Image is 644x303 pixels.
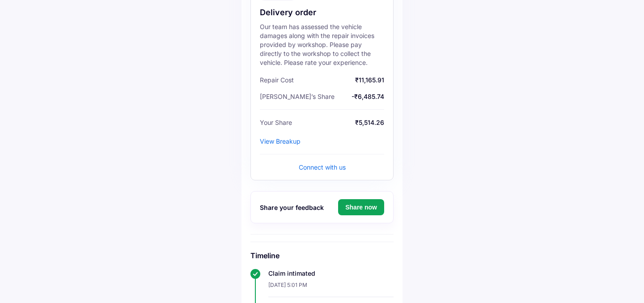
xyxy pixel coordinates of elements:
[260,76,294,84] span: Repair Cost
[294,119,384,126] span: ₹5,514.26
[338,199,384,215] button: Share now
[296,76,384,84] span: ₹11,165.91
[268,278,394,297] div: [DATE] 5:01 PM
[250,251,394,260] h6: Timeline
[299,163,346,171] div: Connect with us
[260,22,384,67] div: Our team has assessed the vehicle damages along with the repair invoices provided by workshop. Pl...
[260,93,335,100] span: [PERSON_NAME]’s Share
[260,7,384,18] div: Delivery order
[260,119,292,126] span: Your Share
[260,204,324,211] span: Share your feedback
[337,93,384,100] span: -₹6,485.74
[260,137,301,145] div: View Breakup
[268,269,394,278] div: Claim intimated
